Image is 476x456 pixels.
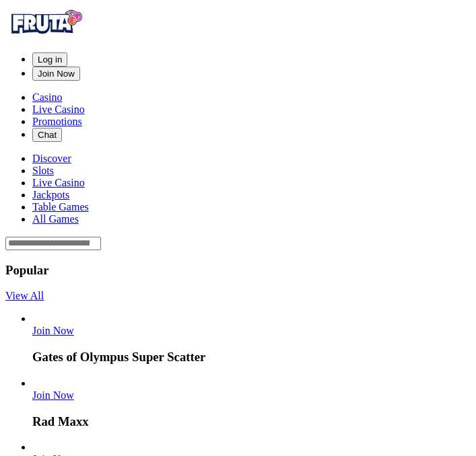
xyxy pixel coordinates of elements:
a: Gates of Olympus Super Scatter [32,325,74,336]
a: All Games [32,213,79,225]
nav: Lobby [5,153,471,225]
a: Jackpots [32,189,69,200]
h3: Rad Maxx [32,414,471,429]
button: Log in [32,52,67,67]
button: headphones iconChat [32,128,62,142]
h3: Popular [5,263,471,278]
img: Fruta [5,5,86,39]
a: diamond iconCasino [32,91,62,103]
a: poker-chip iconLive Casino [32,104,85,115]
span: Casino [32,91,62,103]
span: Join Now [38,69,75,79]
a: Live Casino [32,177,85,188]
span: Log in [38,54,62,65]
article: Gates of Olympus Super Scatter [32,313,471,365]
input: Search [5,237,101,250]
span: Live Casino [32,104,85,115]
article: Rad Maxx [32,377,471,429]
a: View All [5,290,44,301]
span: Join Now [32,325,74,336]
a: Slots [32,165,54,176]
span: Join Now [32,389,74,401]
a: gift-inverted iconPromotions [32,116,82,127]
a: Table Games [32,201,89,213]
header: Lobby [5,153,471,250]
h3: Gates of Olympus Super Scatter [32,350,471,365]
a: Discover [32,153,71,164]
button: Join Now [32,67,80,81]
span: Promotions [32,116,82,127]
a: Rad Maxx [32,389,74,401]
span: Chat [38,130,57,140]
a: Fruta [5,30,86,41]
